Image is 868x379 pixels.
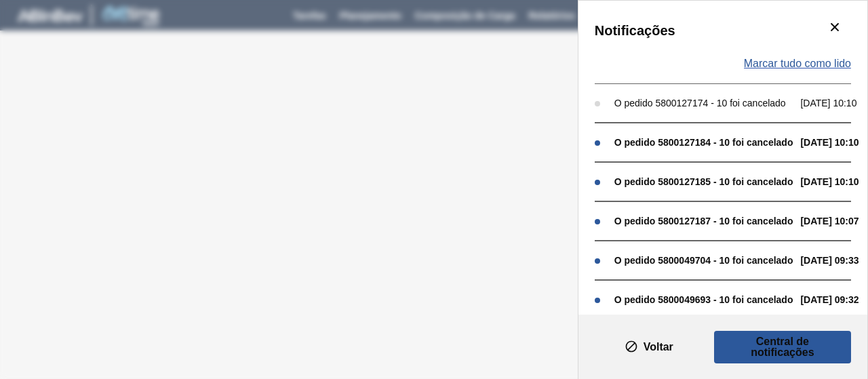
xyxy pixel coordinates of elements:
[800,98,856,108] font: [DATE] 10:10
[800,216,859,226] font: [DATE] 10:07
[800,137,859,148] font: [DATE] 10:10
[614,137,793,148] font: O pedido 5800127184 - 10 foi cancelado
[800,176,859,187] font: [DATE] 10:10
[614,98,786,108] font: O pedido 5800127174 - 10 foi cancelado
[800,294,859,305] font: [DATE] 09:32
[744,58,851,69] font: Marcar tudo como lido
[614,216,793,226] font: O pedido 5800127187 - 10 foi cancelado
[800,255,859,266] font: [DATE] 09:33
[614,176,793,187] font: O pedido 5800127185 - 10 foi cancelado
[614,255,793,266] font: O pedido 5800049704 - 10 foi cancelado
[614,294,793,305] font: O pedido 5800049693 - 10 foi cancelado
